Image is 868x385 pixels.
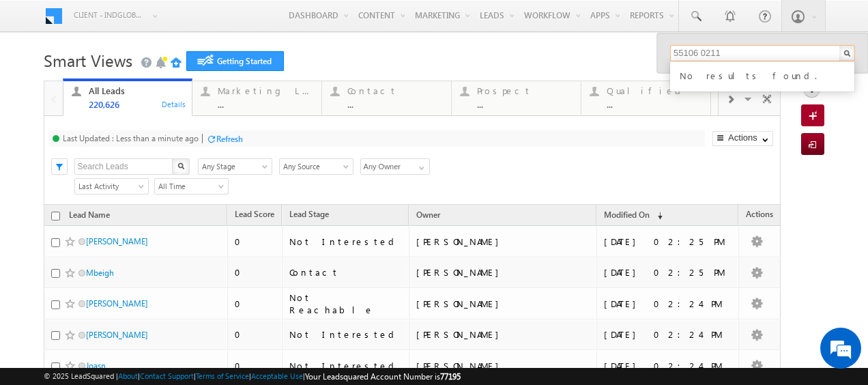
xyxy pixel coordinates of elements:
[289,328,402,341] div: Not Interested
[604,210,650,220] span: Modified On
[604,236,733,248] div: [DATE] 02:25 PM
[305,371,461,382] span: Your Leadsquared Account Number is
[652,210,663,221] span: (sorted descending)
[477,99,573,109] div: ...
[604,298,733,310] div: [DATE] 02:24 PM
[251,371,303,380] a: Acceptable Use
[477,85,573,96] div: Prospect
[86,360,106,371] a: Joasn
[198,158,272,175] div: Lead Stage Filter
[161,98,187,110] div: Details
[218,85,313,96] div: Marketing Leads
[177,162,184,169] img: Search
[604,360,733,372] div: [DATE] 02:24 PM
[279,158,353,175] a: Any Source
[89,85,184,96] div: All Leads
[44,370,461,383] span: © 2025 LeadSquared | | | | |
[86,236,148,246] a: [PERSON_NAME]
[23,72,57,89] img: d_60004797649_company_0_60004797649
[604,266,733,279] div: [DATE] 02:25 PM
[607,85,702,96] div: Qualified
[18,126,249,284] textarea: Type your message and hit 'Enter'
[451,81,581,115] a: Prospect...
[739,207,780,225] span: Actions
[604,328,733,341] div: [DATE] 02:24 PM
[416,236,590,248] div: [PERSON_NAME]
[607,99,702,109] div: ...
[411,159,429,173] a: Show All Items
[155,180,224,192] span: All Time
[712,131,773,146] button: Actions
[289,209,329,219] span: Lead Stage
[118,371,138,380] a: About
[71,72,229,89] div: Chat with us now
[283,207,336,225] a: Lead Stage
[154,178,229,195] a: All Time
[347,99,443,109] div: ...
[86,298,148,309] a: [PERSON_NAME]
[186,295,248,313] em: Start Chat
[416,298,590,310] div: [PERSON_NAME]
[186,51,284,71] a: Getting Started
[235,209,274,219] span: Lead Score
[63,133,199,143] div: Last Updated : Less than a minute ago
[289,266,402,279] div: Contact
[235,266,276,279] div: 0
[51,212,60,220] input: Check all records
[74,158,173,175] input: Search Leads
[196,371,249,380] a: Terms of Service
[416,360,590,372] div: [PERSON_NAME]
[62,208,117,225] a: Lead Name
[140,371,194,380] a: Contact Support
[86,330,148,340] a: [PERSON_NAME]
[224,7,257,40] div: Minimize live chat window
[321,81,452,115] a: Contact...
[198,158,272,175] a: Any Stage
[235,236,276,248] div: 0
[74,178,149,195] a: Last Activity
[581,81,711,115] a: Qualified...
[235,298,276,310] div: 0
[677,66,860,83] div: No results found.
[360,158,430,175] input: Type to Search
[279,158,353,175] div: Lead Source Filter
[75,180,144,192] span: Last Activity
[63,79,193,117] a: All Leads220,626Details
[289,360,402,372] div: Not Interested
[86,268,114,278] a: Mbeigh
[89,99,184,109] div: 220,626
[416,266,590,279] div: [PERSON_NAME]
[289,236,402,248] div: Not Interested
[347,85,443,96] div: Contact
[192,81,322,115] a: Marketing Leads...
[235,360,276,372] div: 0
[228,207,281,225] a: Lead Score
[235,328,276,341] div: 0
[280,160,349,173] span: Any Source
[218,99,313,109] div: ...
[44,49,132,71] span: Smart Views
[416,210,440,220] span: Owner
[416,328,590,341] div: [PERSON_NAME]
[216,134,243,144] div: Refresh
[440,371,461,382] span: 77195
[360,158,429,175] div: Owner Filter
[597,207,669,225] a: Modified On (sorted descending)
[289,291,402,316] div: Not Reachable
[74,8,145,22] span: Client - indglobal2 (77195)
[199,160,267,173] span: Any Stage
